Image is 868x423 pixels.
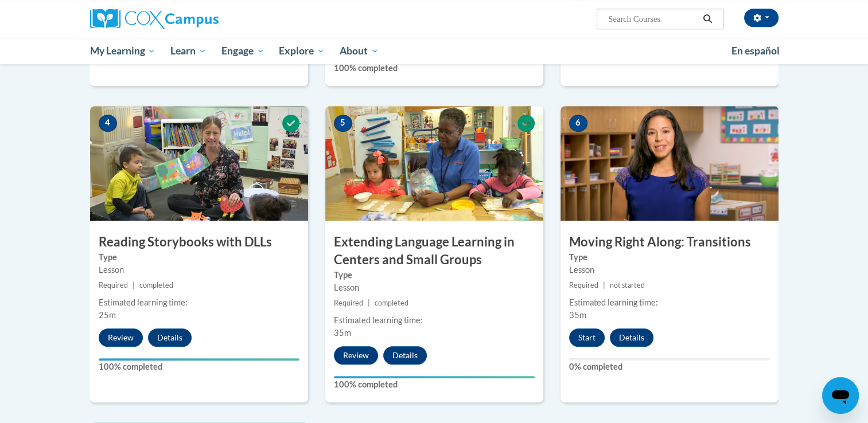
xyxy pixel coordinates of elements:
label: Type [99,251,299,264]
span: En español [731,45,780,57]
span: | [133,281,135,289]
span: 6 [569,115,587,132]
div: Your progress [99,358,299,361]
label: Type [569,251,770,264]
h3: Moving Right Along: Transitions [560,233,779,251]
h3: Extending Language Learning in Centers and Small Groups [325,233,543,269]
span: not started [610,281,645,289]
a: Cox Campus [90,9,308,29]
iframe: Button to launch messaging window [822,377,859,414]
span: Learn [170,44,207,58]
span: 35m [569,310,586,320]
button: Review [334,346,378,365]
div: Lesson [334,281,535,294]
label: 100% completed [334,378,535,391]
span: Explore [279,44,325,58]
div: Lesson [99,264,299,276]
label: Type [334,269,535,281]
label: 100% completed [99,361,299,373]
input: Search Courses [607,12,699,26]
img: Course Image [90,106,308,221]
h3: Reading Storybooks with DLLs [90,233,308,251]
a: En español [724,39,787,63]
span: Engage [221,44,264,58]
span: 25m [99,310,116,320]
span: Required [569,281,598,289]
button: Details [383,346,427,365]
span: completed [139,281,173,289]
span: 35m [334,328,351,338]
a: My Learning [83,38,164,64]
div: Lesson [569,264,770,276]
span: 4 [99,115,117,132]
span: completed [375,299,408,307]
button: Account Settings [744,9,779,27]
button: Details [610,328,653,347]
a: About [332,38,386,64]
span: About [340,44,379,58]
span: Required [334,299,363,307]
div: Estimated learning time: [99,296,299,309]
label: 100% completed [334,62,535,75]
img: Course Image [325,106,543,221]
span: 5 [334,115,352,132]
a: Engage [214,38,272,64]
span: Required [99,281,128,289]
div: Estimated learning time: [569,296,770,309]
button: Search [699,12,716,26]
span: | [368,299,370,307]
div: Estimated learning time: [334,314,535,327]
button: Review [99,328,143,347]
div: Your progress [334,376,535,378]
span: My Learning [89,44,155,58]
img: Course Image [560,106,779,221]
div: Main menu [73,38,796,64]
a: Learn [163,38,214,64]
button: Start [569,328,605,347]
a: Explore [271,38,332,64]
img: Cox Campus [90,9,219,29]
label: 0% completed [569,361,770,373]
button: Details [148,328,192,347]
span: | [603,281,605,289]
